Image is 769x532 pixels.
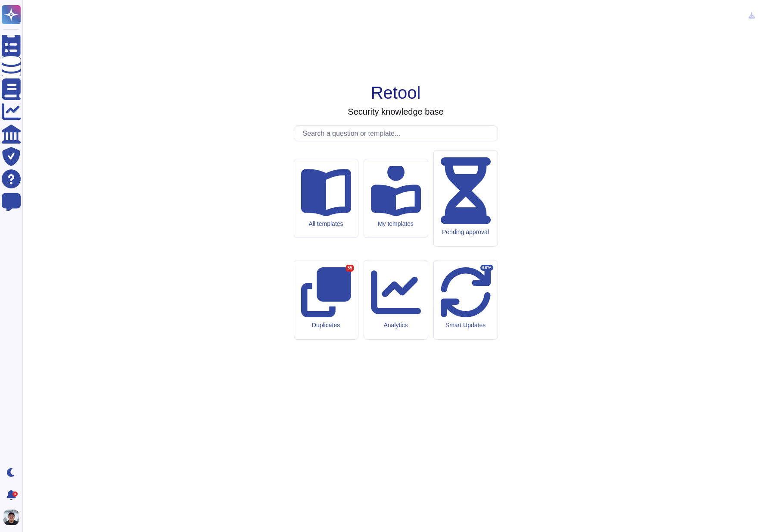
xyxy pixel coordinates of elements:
[299,126,498,141] input: Search a question or template...
[348,106,443,117] h3: Security knowledge base
[480,265,493,271] div: BETA
[371,220,421,228] div: My templates
[346,265,353,272] div: 55
[371,82,421,103] h1: Retool
[301,322,351,329] div: Duplicates
[371,322,421,329] div: Analytics
[2,508,25,527] button: user
[441,228,491,236] div: Pending approval
[441,322,491,329] div: Smart Updates
[12,491,18,497] div: 4
[301,220,351,228] div: All templates
[3,510,19,525] img: user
